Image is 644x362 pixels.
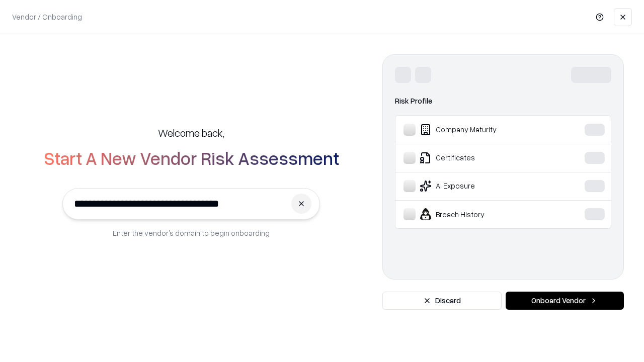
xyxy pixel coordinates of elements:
div: AI Exposure [404,180,554,192]
button: Discard [382,292,502,310]
div: Certificates [404,152,554,164]
p: Vendor / Onboarding [12,12,82,22]
div: Risk Profile [395,95,611,107]
h2: Start A New Vendor Risk Assessment [44,148,339,168]
button: Onboard Vendor [506,292,624,310]
h5: Welcome back, [158,126,224,140]
p: Enter the vendor’s domain to begin onboarding [113,228,270,238]
div: Company Maturity [404,124,554,136]
div: Breach History [404,208,554,220]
